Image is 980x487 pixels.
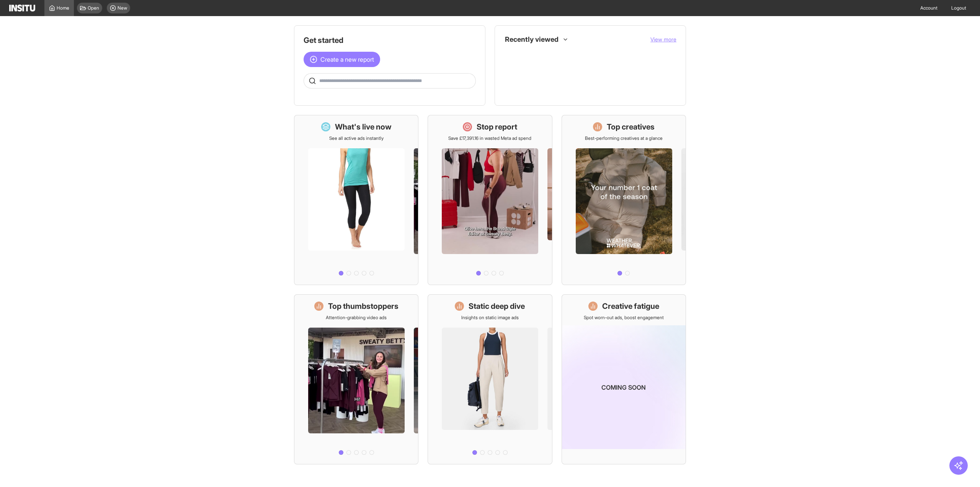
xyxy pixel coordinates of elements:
p: Attention-grabbing video ads [326,315,387,321]
a: Top creativesBest-performing creatives at a glance [562,115,686,285]
span: Home [57,5,69,11]
h1: Top creatives [607,121,655,132]
span: New [118,5,127,11]
button: View more [650,36,676,43]
h1: Get started [304,35,476,46]
img: Logo [9,5,35,11]
p: See all active ads instantly [329,135,384,141]
span: View more [650,36,676,43]
a: Top thumbstoppersAttention-grabbing video ads [294,294,418,464]
h1: Stop report [477,121,517,132]
span: Open [88,5,99,11]
h1: Top thumbstoppers [328,301,399,312]
h1: Static deep dive [469,301,525,312]
a: What's live nowSee all active ads instantly [294,115,418,285]
button: Create a new report [304,52,380,67]
span: Create a new report [320,55,374,64]
h1: What's live now [335,121,392,132]
p: Save £17,391.16 in wasted Meta ad spend [448,135,531,141]
p: Insights on static image ads [461,315,519,321]
a: Static deep diveInsights on static image ads [428,294,552,464]
a: Stop reportSave £17,391.16 in wasted Meta ad spend [428,115,552,285]
p: Best-performing creatives at a glance [585,135,663,141]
